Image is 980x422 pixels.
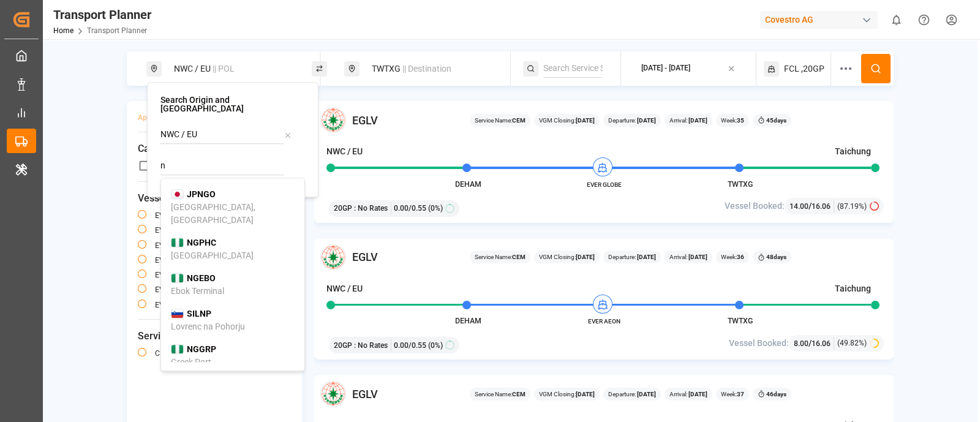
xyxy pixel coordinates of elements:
[475,116,526,125] span: Service Name:
[641,63,690,74] div: [DATE] - [DATE]
[812,202,831,211] span: 16.06
[171,344,184,354] img: country
[669,252,707,262] span: Arrival:
[138,141,291,156] span: Carrier SCAC
[570,317,638,326] span: EVER AEON
[428,203,443,214] span: (0%)
[687,117,707,124] b: [DATE]
[576,254,595,260] b: [DATE]
[835,145,871,158] h4: Taichung
[187,273,216,283] b: NGEBO
[576,391,595,398] b: [DATE]
[167,58,299,80] div: NWC / EU
[187,238,216,247] b: NGPHC
[171,273,184,283] img: country
[576,117,595,124] b: [DATE]
[608,252,656,262] span: Departure:
[608,390,656,399] span: Departure:
[187,309,211,318] b: SILNP
[790,200,834,213] div: /
[728,317,753,325] span: TWTXG
[334,203,352,214] span: 20GP
[475,252,526,262] span: Service Name:
[53,26,73,35] a: Home
[790,202,809,211] span: 14.00
[687,391,707,398] b: [DATE]
[352,112,378,129] span: EGLV
[160,157,284,175] input: Search POL
[187,344,216,354] b: NGGRP
[669,390,707,399] span: Arrival:
[155,301,189,309] label: EVER ALP
[155,286,192,293] label: EVER ARM
[728,180,753,189] span: TWTXG
[155,271,192,279] label: EVER ARIA
[334,340,352,351] span: 20GP
[539,252,595,262] span: VGM Closing:
[737,254,744,260] b: 36
[171,309,184,318] img: country
[171,320,245,333] div: Lovrenc na Pohorju
[570,180,638,189] span: EVER GLOBE
[539,390,595,399] span: VGM Closing:
[475,390,526,399] span: Service Name:
[760,11,878,29] div: Covestro AG
[364,58,497,80] div: TWTXG
[628,57,748,81] button: [DATE] - [DATE]
[402,64,451,73] span: || Destination
[155,227,195,234] label: EVER AEON
[910,6,938,34] button: Help Center
[352,386,378,402] span: EGLV
[160,96,305,113] h4: Search Origin and [GEOGRAPHIC_DATA]
[354,340,388,351] span: : No Rates
[721,252,744,262] span: Week:
[812,339,831,348] span: 16.06
[837,201,867,212] span: (87.19%)
[320,107,346,133] img: Carrier
[636,117,656,124] b: [DATE]
[352,249,378,265] span: EGLV
[171,201,295,227] div: [GEOGRAPHIC_DATA], [GEOGRAPHIC_DATA]
[155,242,196,249] label: EVER ACME
[160,126,284,144] input: Search Origin
[766,391,786,398] b: 46 days
[539,116,595,125] span: VGM Closing:
[455,317,481,325] span: DEHAM
[171,189,184,199] img: country
[766,254,786,260] b: 48 days
[784,62,799,75] span: FCL
[320,244,346,270] img: Carrier
[835,282,871,295] h4: Taichung
[801,62,824,75] span: ,20GP
[428,340,443,351] span: (0%)
[138,191,291,206] span: Vessel Name
[737,117,744,124] b: 35
[543,59,603,78] input: Search Service String
[721,116,744,125] span: Week:
[766,117,786,124] b: 45 days
[883,6,910,34] button: show 0 new notifications
[794,339,809,348] span: 8.00
[320,381,346,407] img: Carrier
[326,282,363,295] h4: NWC / EU
[187,189,216,199] b: JPNGO
[53,6,151,24] div: Transport Planner
[354,203,388,214] span: : No Rates
[760,8,883,31] button: Covestro AG
[455,180,481,189] span: DEHAM
[155,212,198,219] label: EVER GLOBE
[721,390,744,399] span: Week:
[636,391,656,398] b: [DATE]
[837,337,867,349] span: (49.82%)
[687,254,707,260] b: [DATE]
[669,116,707,125] span: Arrival:
[326,145,363,158] h4: NWC / EU
[512,391,526,398] b: CEM
[171,285,224,298] div: Ebok Terminal
[213,64,235,73] span: || POL
[794,337,834,350] div: /
[171,238,184,247] img: country
[394,203,426,214] span: 0.00 / 0.55
[171,356,211,369] div: Greek Port
[155,257,189,264] label: EVER ART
